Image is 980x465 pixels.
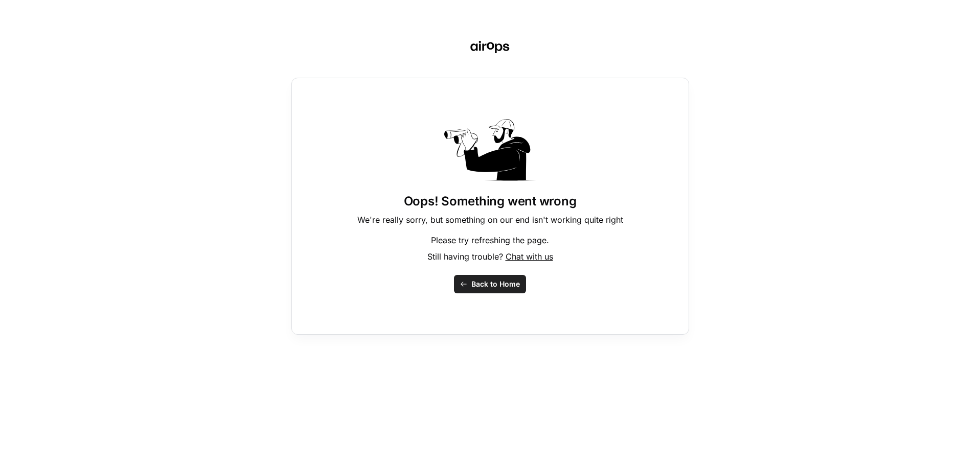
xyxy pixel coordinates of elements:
p: Still having trouble? [427,250,553,263]
span: Back to Home [471,279,520,289]
span: Chat with us [506,251,553,262]
h1: Oops! Something went wrong [404,193,577,210]
p: Please try refreshing the page. [431,234,549,246]
button: Back to Home [454,275,526,293]
p: We're really sorry, but something on our end isn't working quite right [357,214,623,226]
